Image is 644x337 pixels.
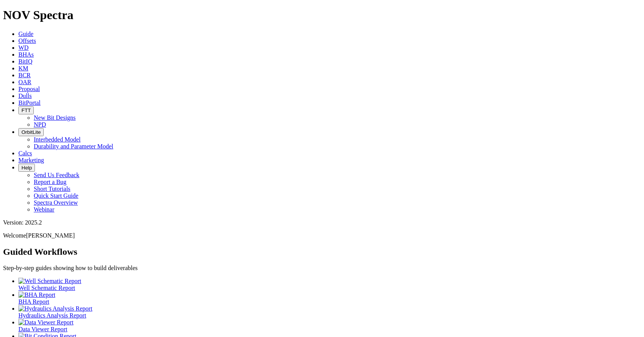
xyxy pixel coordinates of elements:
span: OrbitLite [21,129,41,135]
a: OAR [18,79,31,85]
img: Hydraulics Analysis Report [18,305,92,312]
a: NPD [34,121,46,128]
a: BitIQ [18,58,32,65]
h1: NOV Spectra [3,8,641,22]
span: Data Viewer Report [18,326,67,332]
a: Guide [18,31,33,37]
span: Hydraulics Analysis Report [18,312,86,319]
span: Help [21,165,32,171]
a: Report a Bug [34,179,66,185]
h2: Guided Workflows [3,247,641,257]
a: Marketing [18,157,44,163]
a: Durability and Parameter Model [34,143,113,150]
a: Offsets [18,37,36,44]
a: New Bit Designs [34,114,76,121]
div: Version: 2025.2 [3,219,641,226]
img: BHA Report [18,291,55,298]
a: Dulls [18,93,32,99]
a: Interbedded Model [34,136,80,143]
button: OrbitLite [18,128,44,136]
a: Hydraulics Analysis Report Hydraulics Analysis Report [18,305,641,319]
a: Short Tutorials [34,186,71,192]
a: BCR [18,72,31,78]
a: KM [18,65,28,72]
a: Quick Start Guide [34,192,78,199]
button: FTT [18,106,34,114]
a: BHA Report BHA Report [18,291,641,305]
a: Webinar [34,206,54,213]
img: Well Schematic Report [18,278,81,285]
a: BHAs [18,51,34,58]
img: Data Viewer Report [18,319,74,326]
button: Help [18,164,35,172]
a: Send Us Feedback [34,172,79,178]
a: BitPortal [18,99,41,106]
a: WD [18,44,29,51]
a: Proposal [18,86,40,92]
p: Welcome [3,232,641,239]
span: BHA Report [18,298,49,305]
a: Well Schematic Report Well Schematic Report [18,278,641,291]
span: FTT [21,107,31,113]
p: Step-by-step guides showing how to build deliverables [3,265,641,272]
a: Data Viewer Report Data Viewer Report [18,319,641,332]
span: [PERSON_NAME] [26,232,75,239]
span: Well Schematic Report [18,285,75,291]
a: Spectra Overview [34,199,78,206]
a: Calcs [18,150,32,156]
